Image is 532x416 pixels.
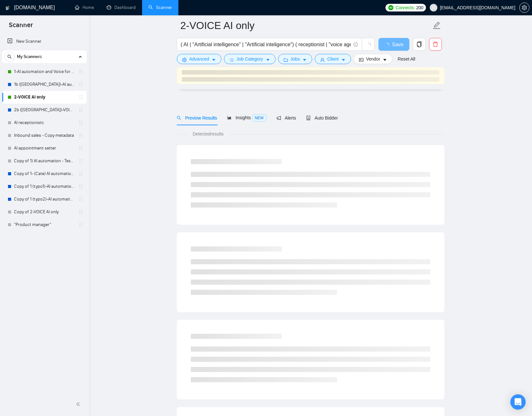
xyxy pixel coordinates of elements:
[5,3,10,13] img: logo
[2,35,87,48] li: New Scanner
[413,38,426,51] button: copy
[227,115,232,120] span: area-chart
[365,43,371,48] span: loading
[341,57,346,62] span: caret-down
[236,55,263,62] span: Job Category
[429,38,442,51] button: delete
[431,5,436,10] span: user
[177,54,221,64] button: settingAdvancedcaret-down
[107,5,136,10] a: dashboardDashboard
[177,116,181,120] span: search
[78,120,83,125] span: holder
[17,50,42,63] span: My Scanners
[78,197,83,202] span: holder
[384,43,392,48] span: loading
[413,41,425,47] span: copy
[4,52,15,62] button: search
[278,54,313,64] button: folderJobscaret-down
[14,155,75,167] a: Copy of 1) AI automation - Testing something?
[148,5,172,10] a: searchScanner
[182,57,187,62] span: setting
[2,50,87,231] li: My Scanners
[78,146,83,151] span: holder
[229,57,234,62] span: bars
[78,171,83,176] span: holder
[78,133,83,138] span: holder
[392,40,403,48] span: Save
[306,116,311,120] span: robot
[416,4,423,11] span: 200
[212,57,216,62] span: caret-down
[277,116,281,120] span: notification
[78,222,83,227] span: holder
[78,184,83,189] span: holder
[398,55,415,62] a: Reset All
[388,5,393,10] img: upwork-logo.png
[277,115,296,120] span: Alerts
[78,69,83,74] span: holder
[291,55,300,62] span: Jobs
[75,5,94,10] a: homeHome
[4,20,38,34] span: Scanner
[78,209,83,215] span: holder
[14,218,75,231] a: "Product manager"
[14,116,75,129] a: AI receptionistc
[354,42,358,47] span: info-circle
[14,65,75,78] a: 1-AI automation and Voice for CRM & Booking
[78,107,83,113] span: holder
[366,55,380,62] span: Vendor
[224,54,275,64] button: barsJob Categorycaret-down
[327,55,339,62] span: Client
[519,3,529,13] button: setting
[519,5,529,10] a: setting
[14,78,75,91] a: 1b ([GEOGRAPHIC_DATA])-AI automation and Voice for CRM & Booking
[14,104,75,116] a: 2b ([GEOGRAPHIC_DATA])-VOICE AI only
[7,35,82,48] a: New Scanner
[429,41,442,47] span: delete
[354,54,392,64] button: idcardVendorcaret-down
[378,38,409,51] button: Save
[315,54,351,64] button: userClientcaret-down
[5,55,14,59] span: search
[396,4,415,11] span: Connects:
[302,57,307,62] span: caret-down
[78,82,83,87] span: holder
[177,115,217,120] span: Preview Results
[14,167,75,180] a: Copy of 1- (Cate) AI automation and Voice for CRM & Booking (different categories)
[14,206,75,218] a: Copy of 2-VOICE AI only
[180,18,431,33] input: Scanner name...
[520,5,529,10] span: setting
[510,394,526,410] div: Open Intercom Messenger
[14,193,75,206] a: Copy of 1 (typo2)-AI automation and Voice for CRM & Booking
[383,57,387,62] span: caret-down
[14,91,75,104] a: 2-VOICE AI only
[14,180,75,193] a: Copy of 1 (typo1)-AI automation and Voice for CRM & Booking
[284,57,288,62] span: folder
[78,158,83,164] span: holder
[359,57,363,62] span: idcard
[227,115,266,120] span: Insights
[266,57,270,62] span: caret-down
[14,142,75,155] a: AI appointment setter
[189,55,209,62] span: Advanced
[181,40,351,48] input: Search Freelance Jobs...
[306,115,338,120] span: Auto Bidder
[320,57,325,62] span: user
[78,95,83,100] span: holder
[433,21,441,30] span: edit
[188,130,228,137] span: Detected results
[252,114,266,121] span: NEW
[14,129,75,142] a: Inbound sales - Copy metadata
[76,401,82,407] span: double-left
